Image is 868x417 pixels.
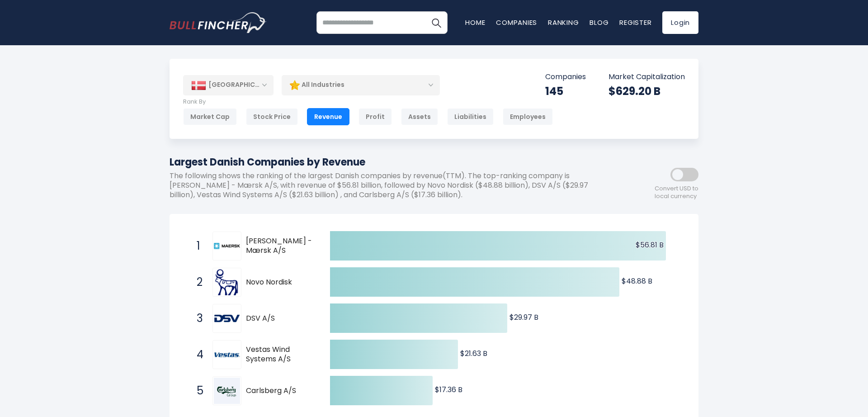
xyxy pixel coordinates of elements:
text: $29.97 B [509,312,538,322]
span: DSV A/S [246,314,314,323]
p: Rank By [183,98,553,106]
text: $17.36 B [435,384,462,395]
div: Revenue [307,108,349,125]
a: Blog [590,18,609,27]
div: Employees [503,108,553,125]
span: Vestas Wind Systems A/S [246,345,314,364]
button: Search [425,11,448,34]
a: Companies [496,18,537,27]
text: $21.63 B [460,348,487,359]
img: Carlsberg A/S [214,378,240,404]
img: A.P. Møller - Mærsk A/S [214,243,240,249]
text: $48.88 B [622,276,652,286]
div: Profit [359,108,392,125]
img: Novo Nordisk [214,269,240,295]
a: Register [619,18,651,27]
div: Stock Price [246,108,298,125]
div: All Industries [282,75,440,95]
span: Convert USD to local currency [655,185,698,200]
div: Liabilities [447,108,494,125]
span: 1 [192,238,201,254]
p: Market Capitalization [609,72,685,82]
div: Assets [401,108,438,125]
span: Novo Nordisk [246,278,314,287]
span: 5 [192,383,201,398]
span: 3 [192,311,201,326]
div: $629.20 B [609,84,685,98]
a: Login [662,11,698,34]
span: [PERSON_NAME] - Mærsk A/S [246,237,314,256]
text: $56.81 B [636,240,664,250]
div: 145 [545,84,586,98]
p: Companies [545,72,586,82]
span: Carlsberg A/S [246,386,314,396]
a: Home [465,18,485,27]
a: Go to homepage [170,12,267,33]
div: Market Cap [183,108,237,125]
span: 2 [192,275,201,290]
p: The following shows the ranking of the largest Danish companies by revenue(TTM). The top-ranking ... [170,171,617,199]
span: 4 [192,347,201,362]
img: bullfincher logo [170,12,267,33]
a: Ranking [548,18,579,27]
h1: Largest Danish Companies by Revenue [170,155,617,170]
img: DSV A/S [214,314,240,322]
div: [GEOGRAPHIC_DATA] [183,75,274,95]
img: Vestas Wind Systems A/S [214,341,240,368]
